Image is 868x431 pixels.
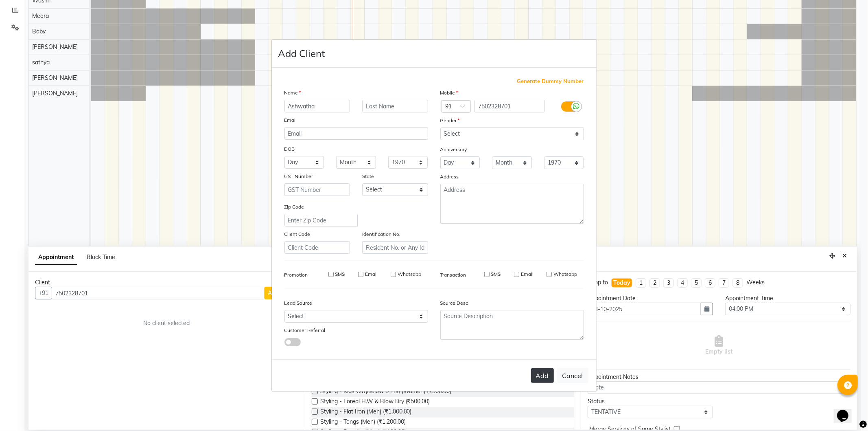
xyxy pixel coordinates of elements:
label: Transaction [440,271,466,279]
input: Enter Zip Code [284,214,358,226]
input: First Name [284,100,350,112]
label: Address [440,173,459,180]
span: Generate Dummy Number [517,77,584,86]
input: GST Number [284,183,350,196]
label: Name [284,89,301,97]
input: Last Name [362,100,428,112]
label: State [362,173,374,180]
label: Whatsapp [398,270,421,278]
label: Lead Source [284,299,313,307]
label: Gender [440,117,460,124]
label: DOB [284,145,295,153]
label: Client Code [284,231,310,238]
input: Mobile [474,100,545,112]
label: Source Desc [440,299,468,307]
button: Add [531,368,554,383]
label: GST Number [284,173,313,180]
label: Whatsapp [553,270,577,278]
label: SMS [335,270,345,278]
input: Email [284,127,428,140]
label: Promotion [284,271,308,279]
label: SMS [491,270,501,278]
label: Anniversary [440,146,467,153]
label: Email [521,270,533,278]
input: Resident No. or Any Id [362,241,428,254]
label: Identification No. [362,231,400,238]
label: Email [284,117,297,124]
label: Mobile [440,89,458,97]
input: Client Code [284,241,350,254]
label: Zip Code [284,203,304,211]
label: Email [365,270,378,278]
label: Customer Referral [284,327,326,334]
h4: Add Client [278,46,325,61]
button: Cancel [557,368,588,383]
